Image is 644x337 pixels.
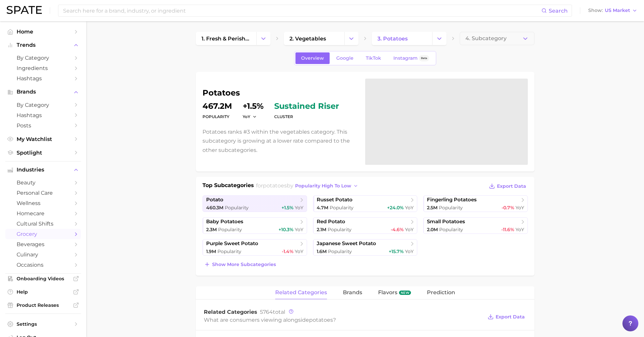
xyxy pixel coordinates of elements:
span: +15.7% [389,248,404,254]
span: Popularity [328,248,352,254]
button: Export Data [487,181,528,191]
span: sustained riser [274,102,339,110]
span: YoY [295,227,303,233]
span: Home [17,29,70,35]
span: popularity high to low [295,183,351,189]
a: baby potatoes2.3m Popularity+10.3% YoY [202,217,307,234]
span: +24.0% [387,205,404,211]
a: TikTok [360,52,387,64]
span: US Market [605,9,630,12]
span: Product Releases [17,302,70,308]
span: Industries [17,167,70,173]
span: YoY [295,205,303,211]
a: fingerling potatoes2.5m Popularity-0.7% YoY [423,195,528,212]
a: Hashtags [5,110,81,120]
span: Popularity [218,227,242,233]
span: wellness [17,200,70,206]
h1: potatoes [202,89,357,97]
span: 1.9m [206,248,216,254]
a: Ingredients [5,63,81,73]
span: My Watchlist [17,136,70,142]
h1: Top Subcategories [202,181,254,191]
span: 2.0m [427,227,438,233]
a: culinary [5,249,81,260]
a: beverages [5,239,81,249]
a: beauty [5,177,81,188]
span: homecare [17,210,70,217]
span: japanese sweet potato [317,240,376,247]
a: by Category [5,100,81,110]
a: red potato2.1m Popularity-4.6% YoY [313,217,418,234]
img: SPATE [7,6,42,14]
span: Help [17,289,70,295]
span: YoY [405,205,414,211]
span: 3. potatoes [377,35,408,42]
span: Instagram [393,55,418,61]
span: +10.3% [279,227,293,233]
span: Flavors [378,290,397,296]
span: -1.4% [282,248,293,254]
button: Trends [5,40,81,50]
span: YoY [295,248,303,254]
span: russet potato [317,197,353,203]
span: potatoes [309,317,333,323]
span: personal care [17,190,70,196]
span: potato [206,197,223,203]
span: Popularity [439,227,463,233]
button: Brands [5,87,81,97]
span: Hashtags [17,112,70,118]
a: Hashtags [5,73,81,84]
span: Show more subcategories [212,262,276,267]
a: small potatoes2.0m Popularity-11.6% YoY [423,217,528,234]
span: Beta [421,55,427,61]
span: 1.6m [317,248,327,254]
span: culinary [17,251,70,258]
span: by Category [17,55,70,61]
span: Ingredients [17,65,70,71]
a: wellness [5,198,81,208]
a: Overview [295,52,330,64]
button: Change Category [256,32,271,45]
a: Product Releases [5,300,81,310]
dd: +1.5% [243,102,264,110]
span: TikTok [366,55,381,61]
a: personal care [5,188,81,198]
button: Industries [5,165,81,175]
a: Onboarding Videos [5,274,81,284]
button: Show more subcategories [202,260,278,269]
span: Popularity [217,248,241,254]
button: ShowUS Market [587,6,639,15]
span: Hashtags [17,75,70,82]
span: potatoes [263,182,287,189]
span: Popularity [225,205,249,211]
a: cultural shifts [5,219,81,229]
a: 2. vegetables [284,32,344,45]
span: Search [549,8,568,14]
span: occasions [17,262,70,268]
span: YoY [516,227,524,233]
a: Google [331,52,359,64]
a: Settings [5,319,81,329]
span: -4.6% [391,227,404,233]
span: +1.5% [282,205,293,211]
span: Posts [17,122,70,129]
span: grocery [17,231,70,237]
button: Change Category [344,32,359,45]
a: Help [5,287,81,297]
dt: Popularity [202,113,232,121]
a: potato460.3m Popularity+1.5% YoY [202,195,307,212]
span: fingerling potatoes [427,197,477,203]
span: total [260,309,285,315]
a: homecare [5,208,81,219]
span: YoY [516,205,524,211]
a: grocery [5,229,81,239]
a: by Category [5,53,81,63]
span: Settings [17,321,70,327]
span: Export Data [496,314,525,320]
a: Home [5,27,81,37]
span: Onboarding Videos [17,276,70,282]
span: Trends [17,42,70,48]
span: beverages [17,241,70,247]
span: YoY [243,114,250,119]
span: purple sweet potato [206,240,258,247]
